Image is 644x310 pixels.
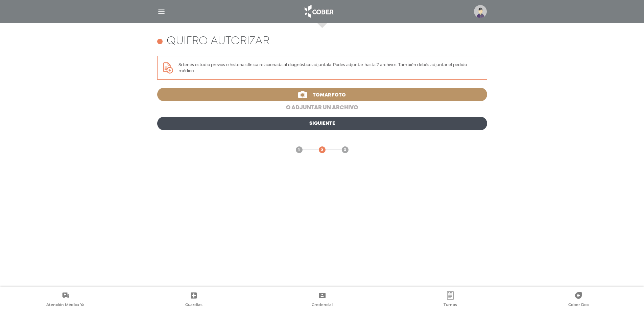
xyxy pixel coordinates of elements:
[386,291,514,309] a: Turnos
[1,291,129,309] a: Atención Médica Ya
[312,302,333,308] span: Credencial
[178,62,481,74] p: Si tenés estudio previos o historia clínica relacionada al diagnóstico adjuntala. Podes adjuntar ...
[296,146,303,153] a: 1
[46,302,85,308] span: Atención Médica Ya
[474,5,487,18] img: profile-placeholder.svg
[342,146,349,153] a: 3
[313,93,346,97] span: Tomar foto
[444,302,457,308] span: Turnos
[301,3,336,20] img: logo_cober_home-white.png
[568,302,589,308] span: Cober Doc
[321,147,323,153] span: 2
[157,88,487,101] a: Tomar foto
[298,147,300,153] span: 1
[157,117,487,130] a: Siguiente
[344,147,346,153] span: 3
[157,7,166,16] img: Cober_menu-lines-white.svg
[515,291,643,309] a: Cober Doc
[167,35,269,48] h4: Quiero autorizar
[157,104,487,112] a: o adjuntar un archivo
[319,146,326,153] a: 2
[129,291,258,309] a: Guardias
[185,302,202,308] span: Guardias
[258,291,386,309] a: Credencial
